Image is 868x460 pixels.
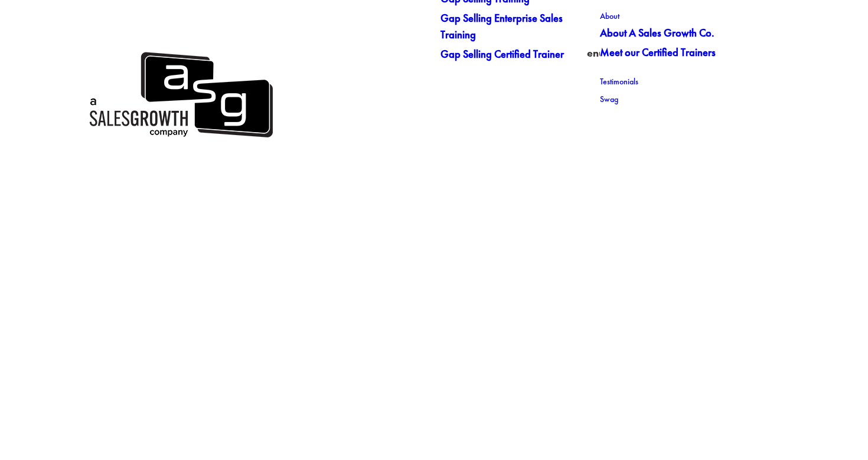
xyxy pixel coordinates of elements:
[318,166,391,195] a: Resources
[600,44,746,64] a: Meet our Certified Trainers
[600,25,746,44] a: About A Sales Growth Co.
[600,95,746,108] a: Swag
[440,10,587,46] a: Gap Selling Enterprise Sales Training
[600,12,746,25] a: About
[87,134,273,144] a: A Sales Growth Company Logo
[600,77,746,90] a: Testimonials
[318,136,400,166] a: Testimonials
[87,48,273,142] img: ASG Co. Logo
[440,46,587,65] a: Gap Selling Certified Trainer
